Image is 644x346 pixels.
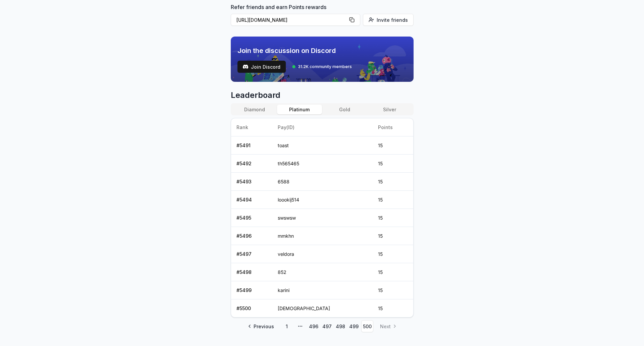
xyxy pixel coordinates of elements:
[373,173,413,191] td: 15
[231,37,414,82] img: discord_banner
[348,320,360,332] a: 499
[251,63,280,70] span: Join Discord
[373,227,413,245] td: 15
[231,209,273,227] td: # 5495
[367,105,412,114] button: Silver
[272,299,372,318] td: [DEMOGRAPHIC_DATA]
[277,105,322,114] button: Platinum
[334,320,346,332] a: 498
[231,191,273,209] td: # 5494
[231,14,360,26] button: [URL][DOMAIN_NAME]
[272,191,372,209] td: loookij514
[231,90,414,101] span: Leaderboard
[363,14,414,26] button: Invite friends
[272,155,372,173] td: th565465
[243,64,248,69] img: test
[373,191,413,209] td: 15
[281,320,293,332] a: 1
[308,320,320,332] a: 496
[373,281,413,299] td: 15
[231,263,273,281] td: # 5498
[361,320,373,332] a: 500
[231,136,273,155] td: # 5491
[321,320,333,332] a: 497
[373,155,413,173] td: 15
[272,136,372,155] td: toast
[272,281,372,299] td: karini
[231,173,273,191] td: # 5493
[231,227,273,245] td: # 5496
[231,281,273,299] td: # 5499
[237,61,286,73] button: Join Discord
[244,320,279,332] a: Go to previous page
[272,227,372,245] td: mmkhn
[232,105,277,114] button: Diamond
[237,46,352,55] span: Join the discussion on Discord
[272,118,372,136] th: Pay(ID)
[377,16,408,23] span: Invite friends
[231,245,273,263] td: # 5497
[272,245,372,263] td: veldora
[237,61,286,73] a: testJoin Discord
[254,323,274,330] span: Previous
[373,118,413,136] th: Points
[373,299,413,318] td: 15
[272,263,372,281] td: 852
[231,320,414,332] nav: pagination
[272,173,372,191] td: 6588
[373,263,413,281] td: 15
[373,245,413,263] td: 15
[373,209,413,227] td: 15
[231,299,273,318] td: # 5500
[298,64,352,69] span: 31.2K community members
[231,155,273,173] td: # 5492
[322,105,367,114] button: Gold
[272,209,372,227] td: swswsw
[231,118,273,136] th: Rank
[231,3,414,28] div: Refer friends and earn Points rewards
[373,136,413,155] td: 15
